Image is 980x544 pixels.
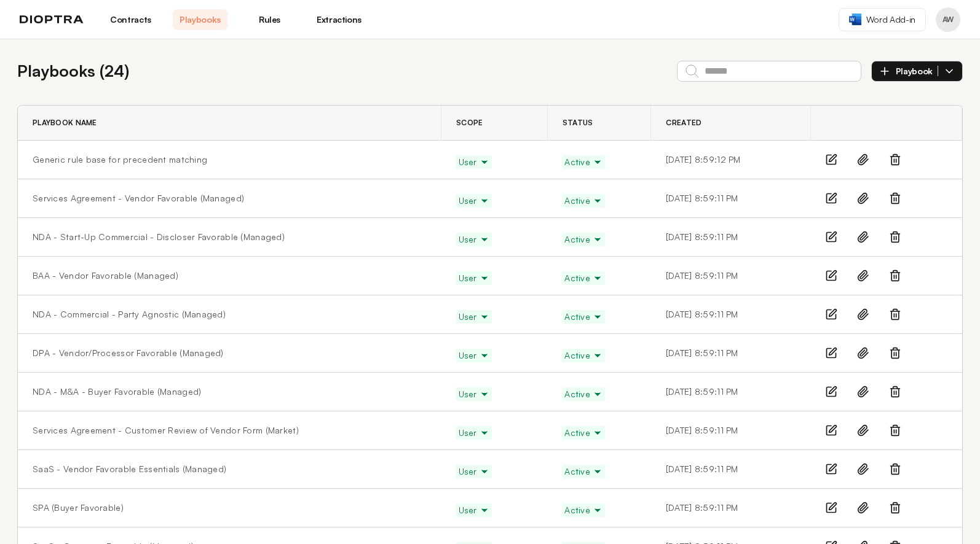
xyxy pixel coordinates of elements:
[562,426,605,440] button: Active
[651,218,810,257] td: [DATE] 8:59:11 PM
[459,388,489,400] span: User
[651,489,810,527] td: [DATE] 8:59:11 PM
[459,156,489,168] span: User
[562,233,605,246] button: Active
[562,387,605,401] button: Active
[456,465,492,478] button: User
[459,349,489,362] span: User
[456,233,492,246] button: User
[33,308,226,321] a: NDA - Commercial - Party Agnostic (Managed)
[312,9,366,30] a: Extractions
[651,295,810,334] td: [DATE] 8:59:11 PM
[562,503,605,517] button: Active
[564,388,603,400] span: Active
[33,386,201,398] a: NDA - M&A - Buyer Favorable (Managed)
[456,271,492,285] button: User
[651,179,810,218] td: [DATE] 8:59:11 PM
[103,9,158,30] a: Contracts
[456,194,492,208] button: User
[459,233,489,246] span: User
[17,59,129,83] h2: Playbooks ( 24 )
[849,14,861,25] img: word
[459,427,489,439] span: User
[562,155,605,169] button: Active
[563,118,593,128] span: Status
[33,153,207,166] a: Generic rule base for precedent matching
[456,310,492,324] button: User
[562,271,605,285] button: Active
[564,311,603,323] span: Active
[456,426,492,440] button: User
[33,270,178,282] a: BAA - Vendor Favorable (Managed)
[651,141,810,179] td: [DATE] 8:59:12 PM
[564,427,603,439] span: Active
[651,450,810,489] td: [DATE] 8:59:11 PM
[33,502,124,514] a: SPA (Buyer Favorable)
[33,192,244,204] a: Services Agreement - Vendor Favorable (Managed)
[456,155,492,169] button: User
[839,8,926,31] a: Word Add-in
[564,195,603,207] span: Active
[651,411,810,450] td: [DATE] 8:59:11 PM
[651,257,810,295] td: [DATE] 8:59:11 PM
[866,14,915,26] span: Word Add-in
[564,349,603,362] span: Active
[459,465,489,478] span: User
[562,194,605,208] button: Active
[459,195,489,207] span: User
[33,347,224,359] a: DPA - Vendor/Processor Favorable (Managed)
[459,311,489,323] span: User
[33,118,97,128] span: Playbook Name
[651,334,810,373] td: [DATE] 8:59:11 PM
[459,272,489,284] span: User
[936,7,960,32] button: Profile menu
[456,387,492,401] button: User
[562,310,605,324] button: Active
[33,231,285,243] a: NDA - Start-Up Commercial - Discloser Favorable (Managed)
[564,465,603,478] span: Active
[20,15,84,24] img: logo
[871,61,963,82] button: Playbook
[33,463,226,475] a: SaaS - Vendor Favorable Essentials (Managed)
[564,233,603,246] span: Active
[564,504,603,516] span: Active
[456,503,492,517] button: User
[33,424,299,437] a: Services Agreement - Customer Review of Vendor Form (Market)
[564,156,603,168] span: Active
[666,118,701,128] span: Created
[564,272,603,284] span: Active
[242,9,297,30] a: Rules
[456,349,492,362] button: User
[456,118,483,128] span: Scope
[651,373,810,411] td: [DATE] 8:59:11 PM
[459,504,489,516] span: User
[562,465,605,478] button: Active
[173,9,227,30] a: Playbooks
[896,66,938,77] span: Playbook
[562,349,605,362] button: Active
